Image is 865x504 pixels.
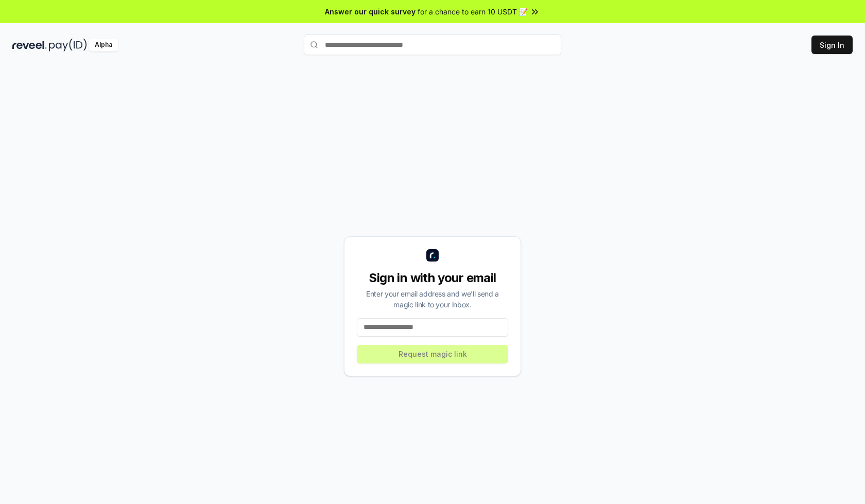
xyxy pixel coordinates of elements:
[89,39,118,51] div: Alpha
[12,39,47,51] img: reveel_dark
[325,6,416,17] span: Answer our quick survey
[811,36,853,54] button: Sign In
[357,288,508,310] div: Enter your email address and we’ll send a magic link to your inbox.
[426,249,439,262] img: logo_small
[418,6,528,17] span: for a chance to earn 10 USDT 📝
[357,270,508,286] div: Sign in with your email
[49,39,87,51] img: pay_id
